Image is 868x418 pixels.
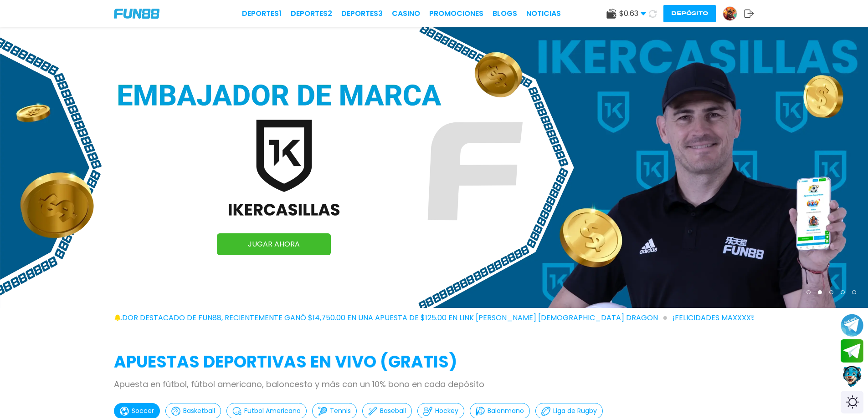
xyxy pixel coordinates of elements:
[341,8,383,19] a: Deportes3
[114,378,754,390] p: Apuesta en fútbol, fútbol americano, baloncesto y más con un 10% bono en cada depósito
[435,406,458,416] p: Hockey
[380,406,406,416] p: Baseball
[114,350,754,374] h2: APUESTAS DEPORTIVAS EN VIVO (gratis)
[429,8,483,19] a: Promociones
[841,391,863,413] div: Switch theme
[330,406,351,416] p: Tennis
[526,8,561,19] a: NOTICIAS
[841,339,863,363] button: Join telegram
[619,8,646,19] span: $ 0.63
[132,406,154,416] p: Soccer
[723,7,737,20] img: Avatar
[493,8,517,19] a: BLOGS
[217,233,331,255] a: JUGAR AHORA
[553,406,597,416] p: Liga de Rugby
[488,406,524,416] p: Balonmano
[841,313,863,337] button: Join telegram channel
[723,6,744,21] a: Avatar
[183,406,215,416] p: Basketball
[291,8,332,19] a: Deportes2
[244,406,301,416] p: Futbol Americano
[114,9,159,19] img: Company Logo
[20,312,667,323] span: ¡FELICIDADES axxxat! GANADOR DESTACADO DE FUN88, RECIENTEMENTE GANÓ $14,750.00 EN UNA APUESTA DE ...
[841,365,863,388] button: Contact customer service
[663,5,716,22] button: Depósito
[392,8,420,19] a: CASINO
[242,8,282,19] a: Deportes1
